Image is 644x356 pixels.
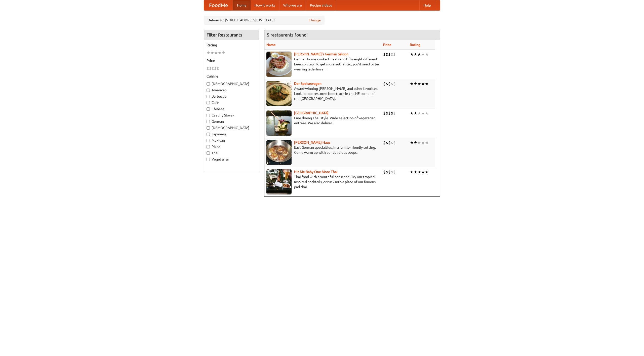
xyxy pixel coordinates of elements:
a: [PERSON_NAME] Haus [294,140,330,144]
img: speisewagen.jpg [266,81,292,106]
li: ★ [421,169,425,175]
li: ★ [414,52,417,57]
label: Barbecue [207,94,256,99]
li: $ [386,140,388,145]
label: Thai [207,150,256,155]
li: ★ [222,50,225,56]
li: $ [386,81,388,87]
li: ★ [410,52,414,57]
li: ★ [421,110,425,116]
li: $ [383,110,386,116]
li: $ [391,52,393,57]
li: $ [217,66,219,71]
p: East German specialties, in a family-friendly setting. Come warm up with our delicious soups. [266,145,379,155]
input: Mexican [207,139,210,142]
li: ★ [410,169,414,175]
li: $ [383,52,386,57]
div: Deliver to: [STREET_ADDRESS][US_STATE] [204,16,325,25]
a: Der Speisewagen [294,82,321,86]
h5: Rating [207,43,256,48]
label: Czech / Slovak [207,113,256,118]
input: Cafe [207,101,210,104]
p: German home-cooked meals and fifty-eight different beers on tap. To get more authentic, you'd nee... [266,57,379,72]
a: Help [419,0,435,10]
label: [DEMOGRAPHIC_DATA] [207,81,256,86]
li: ★ [417,140,421,145]
input: [DEMOGRAPHIC_DATA] [207,82,210,86]
li: ★ [425,81,429,87]
li: ★ [414,169,417,175]
label: Vegetarian [207,157,256,162]
li: $ [383,140,386,145]
li: $ [383,81,386,87]
li: $ [207,66,209,71]
label: Mexican [207,138,256,143]
li: ★ [414,81,417,87]
input: Barbecue [207,95,210,98]
img: babythai.jpg [266,169,292,194]
input: Thai [207,151,210,155]
ng-pluralize: 5 restaurants found! [267,32,308,37]
li: ★ [425,140,429,145]
li: ★ [417,52,421,57]
li: ★ [417,169,421,175]
li: $ [386,52,388,57]
label: Pizza [207,144,256,149]
label: Cafe [207,100,256,105]
li: $ [383,169,386,175]
li: $ [388,81,391,87]
label: Chinese [207,106,256,111]
li: $ [393,110,396,116]
a: Change [309,18,321,23]
input: Japanese [207,133,210,136]
li: ★ [417,81,421,87]
li: $ [388,110,391,116]
li: ★ [207,50,210,56]
li: $ [386,169,388,175]
li: ★ [425,169,429,175]
li: ★ [421,140,425,145]
li: $ [393,52,396,57]
li: ★ [214,50,218,56]
li: $ [391,110,393,116]
li: ★ [210,50,214,56]
a: Price [383,43,391,47]
li: $ [386,110,388,116]
input: Czech / Slovak [207,114,210,117]
input: American [207,89,210,92]
img: esthers.jpg [266,52,292,77]
img: kohlhaus.jpg [266,140,292,165]
li: $ [212,66,214,71]
label: Japanese [207,132,256,137]
img: satay.jpg [266,110,292,136]
label: German [207,119,256,124]
a: [PERSON_NAME]'s German Saloon [294,52,348,56]
li: $ [391,169,393,175]
label: [DEMOGRAPHIC_DATA] [207,125,256,130]
h5: Cuisine [207,74,256,79]
p: Fine dining Thai-style. Wide selection of vegetarian entrées. We also deliver. [266,115,379,126]
input: Chinese [207,107,210,111]
li: ★ [410,110,414,116]
a: Who we are [279,0,306,10]
li: ★ [414,140,417,145]
li: ★ [425,52,429,57]
label: American [207,88,256,93]
a: [GEOGRAPHIC_DATA] [294,111,329,115]
input: Pizza [207,145,210,148]
li: ★ [410,140,414,145]
input: Vegetarian [207,158,210,161]
li: $ [393,169,396,175]
li: $ [388,169,391,175]
input: [DEMOGRAPHIC_DATA] [207,126,210,130]
li: ★ [410,81,414,87]
h5: Price [207,58,256,63]
li: $ [393,140,396,145]
a: Home [233,0,251,10]
a: Hit Me Baby One More Thai [294,170,338,174]
li: ★ [421,81,425,87]
p: Award-winning [PERSON_NAME] and other favorites. Look for our restored food truck in the NE corne... [266,86,379,101]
